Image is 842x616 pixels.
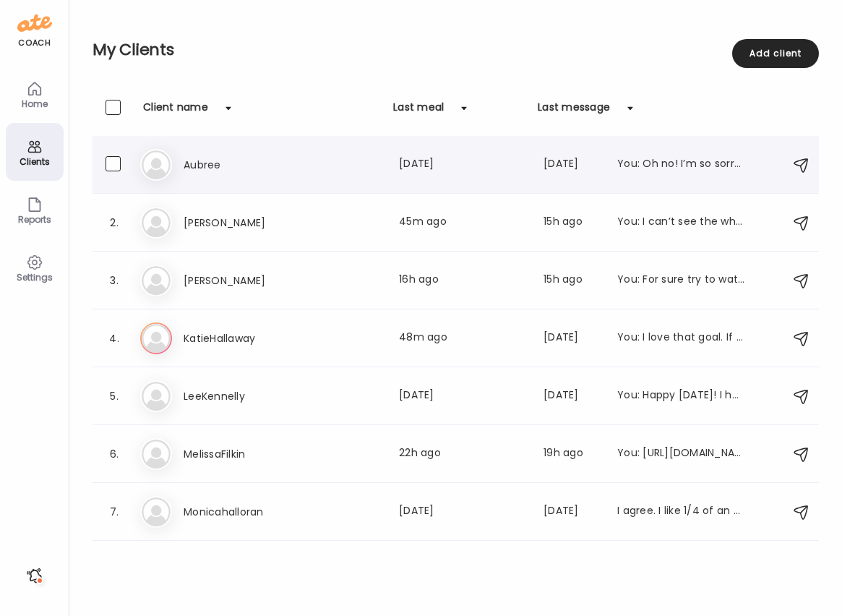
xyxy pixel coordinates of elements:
[544,503,600,521] div: [DATE]
[143,100,208,123] div: Client name
[538,100,610,123] div: Last message
[399,156,526,174] div: [DATE]
[184,503,311,521] h3: Monicahalloran
[544,272,600,289] div: 15h ago
[184,445,311,463] h3: MelissaFilkin
[93,39,819,61] h2: My Clients
[184,156,311,174] h3: Aubree
[184,388,311,405] h3: LeeKennelly
[544,445,600,463] div: 19h ago
[106,214,123,231] div: 2.
[617,388,744,405] div: You: Happy [DATE]! I hope you had a great weekend. This is Week 2 of Method and we'll be talking ...
[106,503,123,521] div: 7.
[544,330,600,347] div: [DATE]
[399,445,526,463] div: 22h ago
[399,503,526,521] div: [DATE]
[9,157,61,166] div: Clients
[544,388,600,405] div: [DATE]
[617,272,744,289] div: You: For sure try to watch- this one tonight is sooo helpful!
[399,214,526,231] div: 45m ago
[617,330,744,347] div: You: I love that goal. If the smoothie is feeling heavy ditch the peanut butter or add less powde...
[106,445,123,463] div: 6.
[9,99,61,108] div: Home
[393,100,444,123] div: Last meal
[399,388,526,405] div: [DATE]
[18,37,51,49] div: coach
[399,330,526,347] div: 48m ago
[544,214,600,231] div: 15h ago
[617,214,744,231] div: You: I can’t see the whole label. Definitely do what your doctor tells you!
[9,215,61,224] div: Reports
[184,272,311,289] h3: [PERSON_NAME]
[617,156,744,174] div: You: Oh no! I’m so sorry to hear that! Take care of yourself the best you can- fluids and rest.
[184,330,311,347] h3: KatieHallaway
[9,273,61,282] div: Settings
[184,214,311,231] h3: [PERSON_NAME]
[617,445,744,463] div: You: [URL][DOMAIN_NAME]
[106,330,123,347] div: 4.
[544,156,600,174] div: [DATE]
[17,12,52,35] img: ate
[399,272,526,289] div: 16h ago
[617,503,744,521] div: I agree. I like 1/4 of an avocado. Thank you for your help!
[106,388,123,405] div: 5.
[106,272,123,289] div: 3.
[732,39,819,68] div: Add client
